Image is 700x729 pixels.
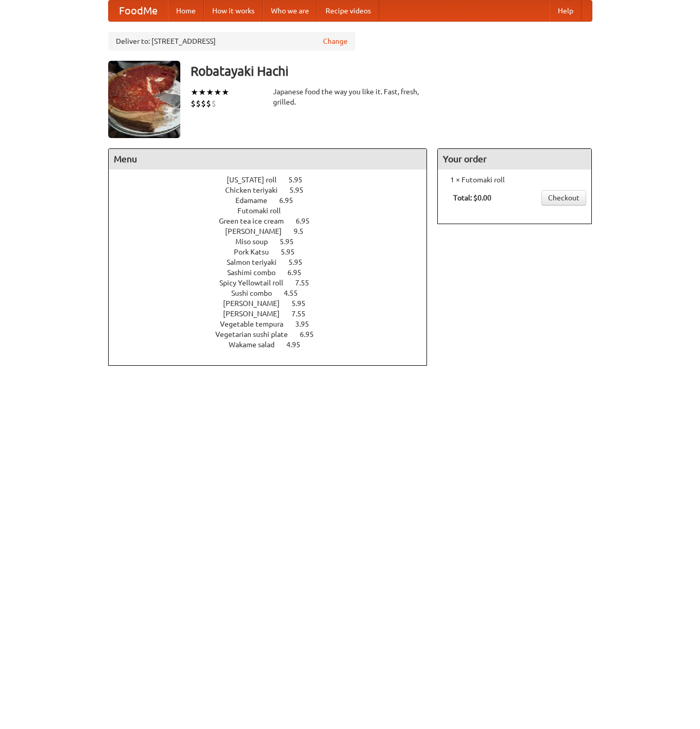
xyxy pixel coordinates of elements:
[223,299,325,308] a: [PERSON_NAME] 5.95
[191,98,196,109] li: $
[204,1,263,21] a: How it works
[214,87,221,98] li: ★
[292,310,316,318] span: 7.55
[220,320,294,328] span: Vegetable tempura
[206,98,211,109] li: $
[288,176,313,184] span: 5.95
[229,341,319,349] a: Wakame salad 4.95
[294,227,314,235] span: 9.5
[227,258,321,266] a: Salmon teriyaki 5.95
[215,330,298,338] span: Vegetarian sushi plate
[219,279,328,287] a: Spicy Yellowtail roll 7.55
[108,61,180,138] img: angular.jpg
[227,176,287,184] span: [US_STATE] roll
[279,196,303,205] span: 6.95
[235,196,312,205] a: Edamame 6.95
[227,268,320,277] a: Sashimi combo 6.95
[289,186,314,194] span: 5.95
[198,87,206,98] li: ★
[211,98,216,109] li: $
[225,227,292,235] span: [PERSON_NAME]
[234,248,314,256] a: Pork Katsu 5.95
[227,268,286,277] span: Sashimi combo
[201,98,206,109] li: $
[288,258,313,266] span: 5.95
[541,190,586,206] a: Checkout
[235,238,278,246] span: Miso soup
[227,258,287,266] span: Salmon teriyaki
[223,299,290,308] span: [PERSON_NAME]
[221,87,229,98] li: ★
[235,238,313,246] a: Miso soup 5.95
[287,268,312,277] span: 6.95
[229,341,285,349] span: Wakame salad
[215,330,333,338] a: Vegetarian sushi plate 6.95
[292,299,316,308] span: 5.95
[281,248,305,256] span: 5.95
[438,149,591,169] h4: Your order
[220,320,328,328] a: Vegetable tempura 3.95
[219,217,329,225] a: Green tea ice cream 6.95
[108,32,355,50] div: Deliver to: [STREET_ADDRESS]
[225,186,288,194] span: Chicken teriyaki
[109,149,427,169] h4: Menu
[206,87,214,98] li: ★
[273,87,428,107] div: Japanese food the way you like it. Fast, fresh, grilled.
[263,1,317,21] a: Who we are
[225,227,322,235] a: [PERSON_NAME] 9.5
[191,61,592,81] h3: Robatayaki Hachi
[237,207,310,215] a: Futomaki roll
[323,36,348,46] a: Change
[286,341,311,349] span: 4.95
[168,1,204,21] a: Home
[284,289,308,297] span: 4.55
[443,175,586,185] li: 1 × Futomaki roll
[225,186,322,194] a: Chicken teriyaki 5.95
[295,320,319,328] span: 3.95
[196,98,201,109] li: $
[317,1,379,21] a: Recipe videos
[191,87,198,98] li: ★
[280,238,304,246] span: 5.95
[223,310,325,318] a: [PERSON_NAME] 7.55
[550,1,582,21] a: Help
[231,289,317,297] a: Sushi combo 4.55
[300,330,324,338] span: 6.95
[453,194,491,202] b: Total: $0.00
[237,207,291,215] span: Futomaki roll
[219,217,294,225] span: Green tea ice cream
[223,310,290,318] span: [PERSON_NAME]
[296,217,320,225] span: 6.95
[235,196,278,205] span: Edamame
[109,1,168,21] a: FoodMe
[227,176,321,184] a: [US_STATE] roll 5.95
[231,289,282,297] span: Sushi combo
[219,279,294,287] span: Spicy Yellowtail roll
[295,279,319,287] span: 7.55
[234,248,279,256] span: Pork Katsu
